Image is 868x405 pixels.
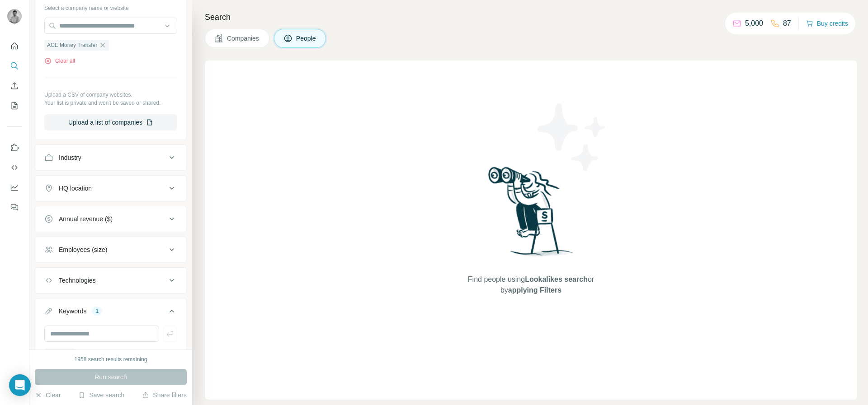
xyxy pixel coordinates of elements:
span: Find people using or by [458,274,603,296]
button: Feedback [7,199,22,215]
button: Share filters [142,391,187,400]
button: Upload a list of companies [44,114,177,130]
button: Dashboard [7,179,22,196]
button: HQ location [35,177,186,199]
span: applying Filters [508,286,561,294]
span: People [296,34,317,43]
p: 5,000 [745,18,763,29]
div: 1958 search results remaining [75,355,147,363]
button: My lists [7,98,22,114]
div: 1 [92,307,102,315]
div: Industry [59,153,81,162]
button: Buy credits [806,17,848,30]
div: Annual revenue ($) [59,214,113,223]
button: Clear all [44,57,75,65]
div: Employees (size) [59,245,107,254]
button: Industry [35,147,186,168]
button: Employees (size) [35,239,186,261]
button: Search [7,58,22,74]
button: Use Surfe on LinkedIn [7,140,22,156]
button: Keywords1 [35,300,186,326]
span: ACE Money Transfer [47,41,97,49]
div: HQ location [59,184,92,193]
button: Technologies [35,270,186,291]
button: Use Surfe API [7,159,22,176]
p: Upload a CSV of company websites. [44,91,177,99]
button: Save search [78,391,124,400]
span: Companies [227,34,260,43]
img: Surfe Illustration - Stars [531,97,613,178]
button: Enrich CSV [7,78,22,94]
img: Avatar [7,9,22,23]
button: Clear [35,391,61,400]
p: Your list is private and won't be saved or shared. [44,99,177,107]
h4: Search [205,11,857,23]
p: 87 [783,18,791,29]
button: Quick start [7,38,22,54]
div: Select a company name or website [44,0,177,12]
img: Surfe Illustration - Woman searching with binoculars [484,164,578,265]
div: Keywords [59,307,86,316]
div: Technologies [59,276,96,285]
button: Annual revenue ($) [35,208,186,230]
span: Lookalikes search [525,275,588,283]
div: Open Intercom Messenger [9,374,31,396]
